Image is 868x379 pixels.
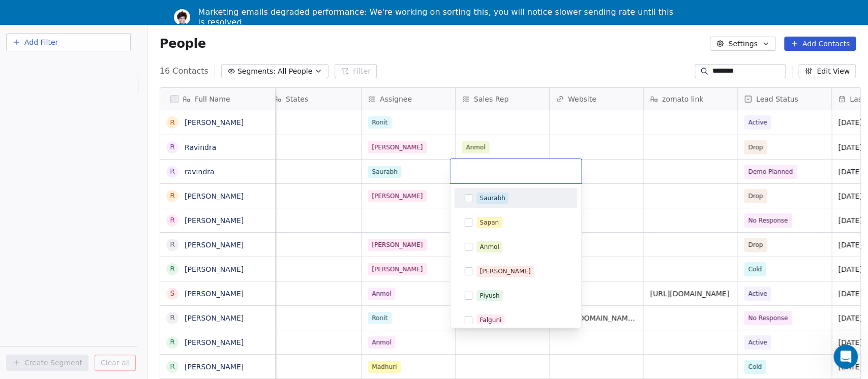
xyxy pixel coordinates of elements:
div: Falguni [480,315,501,325]
div: Piyush [480,291,499,300]
div: Suggestions [454,188,577,379]
div: Saurabh [480,194,505,203]
div: Sapan [480,218,499,227]
img: Profile image for Ram [174,9,190,25]
div: [PERSON_NAME] [480,267,530,276]
div: Anmol [480,242,499,251]
div: Marketing emails degraded performance: We're working on sorting this, you will notice slower send... [198,7,678,27]
iframe: Intercom live chat [833,344,858,369]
